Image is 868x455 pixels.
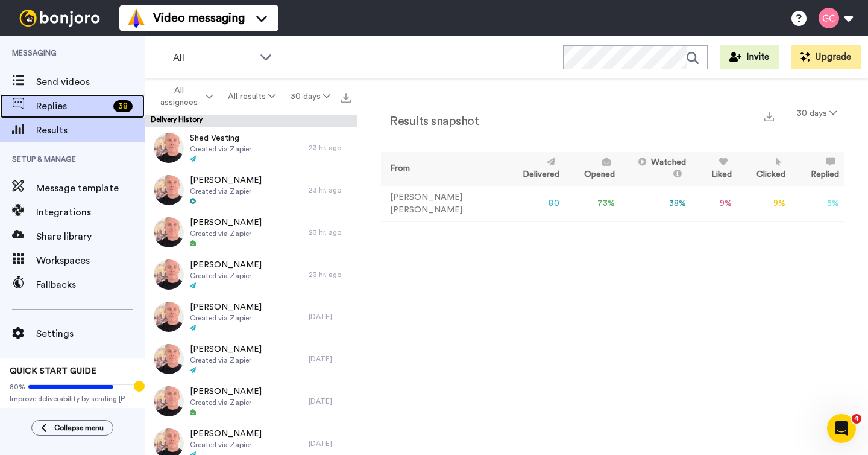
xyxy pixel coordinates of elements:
[737,186,791,221] td: 9 %
[309,185,351,195] div: 23 hr. ago
[309,354,351,364] div: [DATE]
[113,100,133,112] div: 38
[381,115,479,128] h2: Results snapshot
[283,86,338,107] button: 30 days
[190,386,262,398] span: [PERSON_NAME]
[190,174,262,186] span: [PERSON_NAME]
[145,380,357,422] a: [PERSON_NAME]Created via Zapier[DATE]
[190,132,251,144] span: Shed Vesting
[10,382,25,392] span: 80%
[341,93,351,103] img: export.svg
[338,87,354,106] button: Export all results that match these filters now.
[14,10,105,27] img: bj-logo-header-white.svg
[564,186,620,221] td: 73 %
[154,386,184,416] img: b26f1ab5-d45b-4fc5-81d2-31114963ed9b-thumb.jpg
[145,211,357,253] a: [PERSON_NAME]Created via Zapier23 hr. ago
[827,414,856,443] iframe: Intercom live chat
[691,186,737,221] td: 9 %
[145,127,357,169] a: Shed VestingCreated via Zapier23 hr. ago
[147,80,221,113] button: All assignees
[145,338,357,380] a: [PERSON_NAME]Created via Zapier[DATE]
[737,152,791,186] th: Clicked
[190,398,262,407] span: Created via Zapier
[620,186,691,221] td: 38 %
[36,229,145,244] span: Share library
[190,229,262,238] span: Created via Zapier
[502,152,564,186] th: Delivered
[190,440,262,450] span: Created via Zapier
[36,253,145,268] span: Workspaces
[190,259,262,271] span: [PERSON_NAME]
[36,75,145,89] span: Send videos
[190,186,262,196] span: Created via Zapier
[134,381,145,392] div: Tooltip anchor
[154,302,184,332] img: b8c338ac-fe77-449d-a46b-37221e7980a3-thumb.jpg
[190,301,262,313] span: [PERSON_NAME]
[381,152,502,186] th: From
[154,84,203,109] span: All assignees
[154,175,184,205] img: 3705f9f9-7044-4508-9e16-3cb3acec51cf-thumb.jpg
[190,355,262,365] span: Created via Zapier
[790,103,844,124] button: 30 days
[36,326,145,341] span: Settings
[790,186,844,221] td: 5 %
[309,270,351,279] div: 23 hr. ago
[145,169,357,211] a: [PERSON_NAME]Created via Zapier23 hr. ago
[309,396,351,406] div: [DATE]
[154,217,184,247] img: aa225dd6-6589-49a7-aac2-c363a35bf207-thumb.jpg
[790,152,844,186] th: Replied
[173,51,254,65] span: All
[764,112,774,121] img: export.svg
[36,205,145,220] span: Integrations
[190,313,262,323] span: Created via Zapier
[190,343,262,355] span: [PERSON_NAME]
[127,8,146,28] img: vm-color.svg
[145,253,357,296] a: [PERSON_NAME]Created via Zapier23 hr. ago
[190,271,262,281] span: Created via Zapier
[10,394,135,404] span: Improve deliverability by sending [PERSON_NAME]’s from your own email
[309,227,351,237] div: 23 hr. ago
[31,420,113,436] button: Collapse menu
[309,143,351,153] div: 23 hr. ago
[221,86,283,107] button: All results
[190,144,251,154] span: Created via Zapier
[10,367,96,375] span: QUICK START GUIDE
[154,259,184,290] img: 1f134586-1b9b-404c-bfe0-b114c5a530e6-thumb.jpg
[36,278,145,292] span: Fallbacks
[502,186,564,221] td: 80
[154,344,184,374] img: 44522bb5-1ab2-49f6-8d9e-69e9975b8b7a-thumb.jpg
[36,123,145,138] span: Results
[620,152,691,186] th: Watched
[720,45,779,69] button: Invite
[154,133,184,163] img: 07c38f08-5f3f-41ec-99d7-f4ec6d6bee7c-thumb.jpg
[564,152,620,186] th: Opened
[309,312,351,322] div: [DATE]
[190,428,262,440] span: [PERSON_NAME]
[309,439,351,448] div: [DATE]
[36,181,145,196] span: Message template
[36,99,108,113] span: Replies
[145,115,357,127] div: Delivery History
[190,217,262,229] span: [PERSON_NAME]
[145,296,357,338] a: [PERSON_NAME]Created via Zapier[DATE]
[791,45,861,69] button: Upgrade
[381,186,502,221] td: [PERSON_NAME] [PERSON_NAME]
[691,152,737,186] th: Liked
[153,10,245,27] span: Video messaging
[761,107,778,124] button: Export a summary of each team member’s results that match this filter now.
[852,414,861,424] span: 4
[54,423,104,433] span: Collapse menu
